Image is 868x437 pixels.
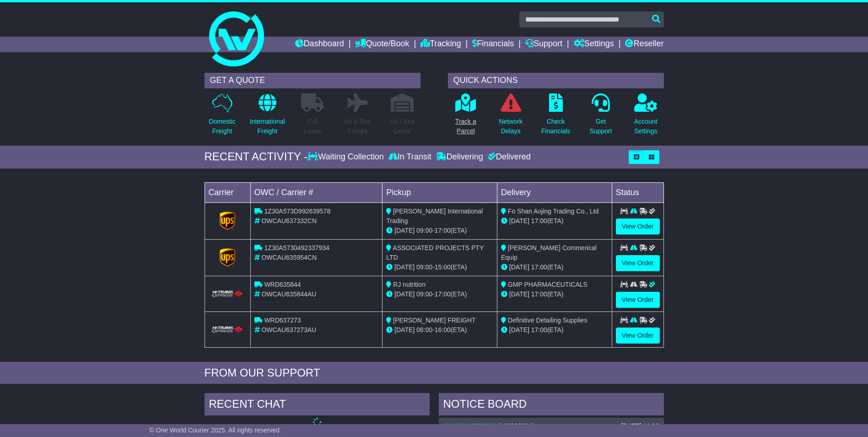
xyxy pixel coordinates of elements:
[574,37,614,52] a: Settings
[205,393,430,418] div: RECENT CHAT
[394,263,415,271] span: [DATE]
[220,248,235,267] img: GetCarrierServiceLogo
[416,290,432,298] span: 09:00
[616,218,660,235] a: View Order
[501,290,608,299] div: (ETA)
[295,37,344,52] a: Dashboard
[435,326,451,333] span: 16:00
[497,182,612,202] td: Delivery
[541,93,571,141] a: CheckFinancials
[386,325,493,335] div: - (ETA)
[307,152,386,162] div: Waiting Collection
[250,182,383,202] td: OWC / Carrier #
[220,212,235,230] img: GetCarrierServiceLogo
[634,93,658,141] a: AccountSettings
[208,93,236,141] a: DomesticFreight
[249,93,286,141] a: InternationalFreight
[355,37,409,52] a: Quote/Book
[531,217,547,224] span: 17:00
[205,182,250,202] td: Carrier
[612,182,663,202] td: Status
[621,422,659,430] div: [DATE] 11:03
[531,263,547,271] span: 17:00
[416,263,432,271] span: 09:00
[386,290,493,299] div: - (ETA)
[301,117,324,136] p: Full Loads
[501,216,608,226] div: (ETA)
[434,152,485,162] div: Delivering
[501,244,597,261] span: [PERSON_NAME] Commerical Equip
[541,117,570,136] p: Check Financials
[509,263,529,271] span: [DATE]
[501,262,608,272] div: (ETA)
[421,37,461,52] a: Tracking
[498,93,523,141] a: NetworkDelays
[264,317,301,324] span: WRD637273
[261,326,316,333] span: OWCAU637273AU
[508,281,588,288] span: GMP PHARMACEUTICALS
[386,226,493,235] div: - (ETA)
[589,117,612,136] p: Get Support
[210,326,245,334] img: HiTrans.png
[501,422,532,430] span: s00063201
[443,422,499,430] a: OWCAU637332CN
[416,227,432,234] span: 09:00
[205,73,421,88] div: GET A QUOTE
[508,208,598,215] span: Fo Shan Aojing Trading Co., Ltd
[394,227,415,234] span: [DATE]
[205,150,308,164] div: RECENT ACTIVITY -
[589,93,612,141] a: GetSupport
[394,326,415,333] span: [DATE]
[261,290,316,298] span: OWCAU635844AU
[435,227,451,234] span: 17:00
[386,152,434,162] div: In Transit
[390,117,415,136] p: Air / Sea Depot
[472,37,514,52] a: Financials
[261,217,317,224] span: OWCAU637332CN
[525,37,562,52] a: Support
[509,326,529,333] span: [DATE]
[264,281,301,288] span: WRD635844
[616,255,660,271] a: View Order
[383,182,497,202] td: Pickup
[250,117,285,136] p: International Freight
[508,317,588,324] span: Definitive Detailing Supplies
[210,290,245,299] img: HiTrans.png
[149,426,281,434] span: © One World Courier 2025. All rights reserved.
[386,208,483,224] span: [PERSON_NAME] International Trading
[616,328,660,344] a: View Order
[435,263,451,271] span: 15:00
[634,117,658,136] p: Account Settings
[501,325,608,335] div: (ETA)
[616,292,660,308] a: View Order
[205,366,664,380] div: FROM OUR SUPPORT
[509,290,529,298] span: [DATE]
[344,117,371,136] p: Air & Sea Freight
[393,281,426,288] span: RJ nutrition
[416,326,432,333] span: 08:00
[509,217,529,224] span: [DATE]
[439,393,664,418] div: NOTICE BOARD
[499,117,522,136] p: Network Delays
[448,73,664,88] div: QUICK ACTIONS
[264,208,330,215] span: 1Z30A573D992639578
[209,117,235,136] p: Domestic Freight
[435,290,451,298] span: 17:00
[264,244,329,251] span: 1Z30A5730492337934
[531,290,547,298] span: 17:00
[386,244,484,261] span: ASSOCIATED PROJECTS PTY LTD
[485,152,531,162] div: Delivered
[393,317,475,324] span: [PERSON_NAME] FREIGHT
[455,93,477,141] a: Track aParcel
[261,254,317,261] span: OWCAU635954CN
[455,117,476,136] p: Track a Parcel
[443,422,659,430] div: ( )
[531,326,547,333] span: 17:00
[394,290,415,298] span: [DATE]
[386,262,493,272] div: - (ETA)
[625,37,663,52] a: Reseller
